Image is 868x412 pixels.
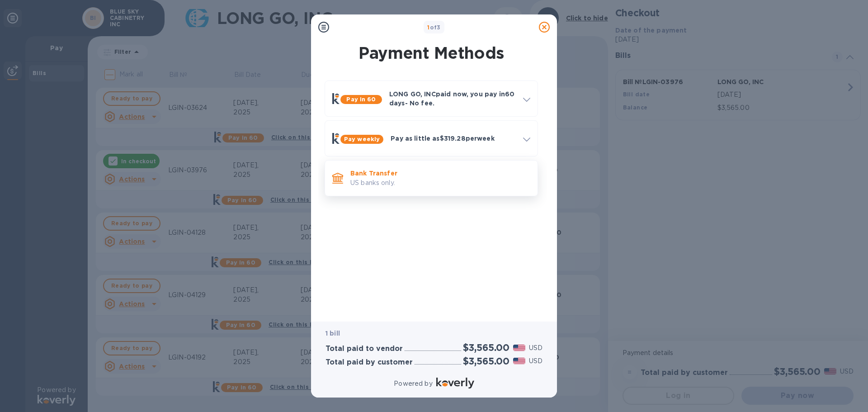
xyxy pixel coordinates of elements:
img: USD [513,358,525,364]
b: 1 bill [325,330,340,337]
p: USD [529,356,542,366]
h2: $3,565.00 [463,355,509,367]
b: of 3 [427,24,441,31]
p: Powered by [394,379,432,388]
p: Bank Transfer [350,169,530,178]
img: USD [513,345,525,351]
p: LONG GO, INC paid now, you pay in 60 days - No fee. [389,90,516,108]
h3: Total paid by customer [325,358,413,367]
p: Pay as little as $319.28 per week [391,134,516,143]
h1: Payment Methods [323,43,540,62]
span: 1 [427,24,429,31]
p: US banks only. [350,178,530,188]
img: Logo [436,378,474,388]
h2: $3,565.00 [463,342,509,353]
b: Pay in 60 [346,96,376,103]
b: Pay weekly [344,136,380,142]
p: USD [529,343,542,353]
h3: Total paid to vendor [325,345,403,353]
